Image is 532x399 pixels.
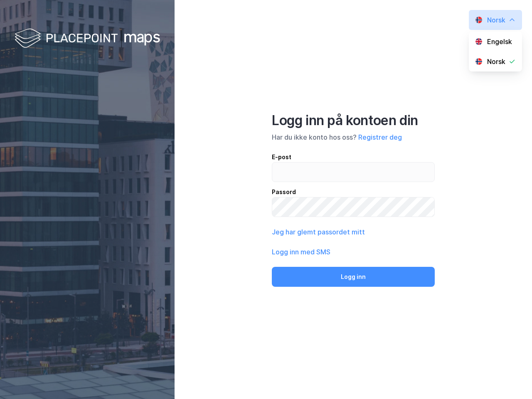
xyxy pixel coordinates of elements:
[487,57,505,66] div: Norsk
[272,112,435,129] div: Logg inn på kontoen din
[272,227,365,237] button: Jeg har glemt passordet mitt
[272,187,435,197] div: Passord
[358,132,402,142] button: Registrer deg
[487,15,505,25] div: Norsk
[490,359,532,399] iframe: Chat Widget
[272,152,435,162] div: E-post
[487,37,512,47] div: Engelsk
[272,132,435,142] div: Har du ikke konto hos oss?
[272,267,435,287] button: Logg inn
[272,247,330,257] button: Logg inn med SMS
[15,27,160,51] img: logo-white.f07954bde2210d2a523dddb988cd2aa7.svg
